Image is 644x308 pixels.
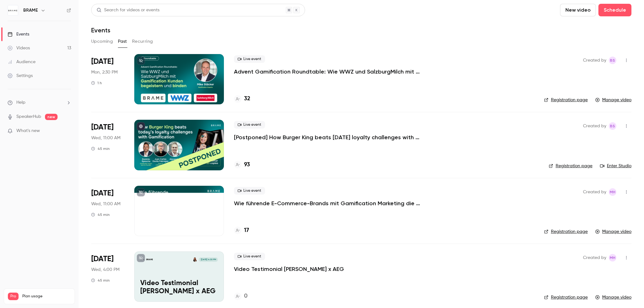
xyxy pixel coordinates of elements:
span: Live event [234,187,265,195]
li: help-dropdown-opener [8,99,71,106]
span: Created by [583,57,606,64]
a: [Postponed] How Burger King beats [DATE] loyalty challenges with Gamification [234,134,423,141]
a: Registration page [544,294,588,300]
a: SpeakerHub [16,113,41,120]
div: Jul 16 Wed, 11:00 AM (Europe/Berlin) [91,120,124,170]
button: Upcoming [91,36,113,47]
p: BRAME [146,258,153,261]
a: Registration page [544,97,588,103]
h4: 17 [244,226,249,235]
span: [DATE] 4:00 PM [199,257,218,262]
span: Wed, 11:00 AM [91,135,120,141]
span: [DATE] [91,122,114,132]
a: Wie führende E-Commerce-Brands mit Gamification Marketing die Kundenfrequenz und den Warenkorb st... [234,200,423,207]
span: MH [610,188,615,196]
p: Video Testimonial [PERSON_NAME] x AEG [140,279,218,296]
span: Merve Marie Hansen [609,254,616,261]
span: new [45,114,58,120]
button: New video [560,4,596,16]
a: Registration page [549,163,592,169]
span: MH [610,254,615,261]
h4: 93 [244,161,250,169]
iframe: Noticeable Trigger [64,128,71,134]
img: Merve Marie Hansen [193,257,197,262]
a: Manage video [595,294,631,300]
div: 45 min [91,146,110,151]
h1: Events [91,26,110,34]
img: BRAME [8,5,18,15]
div: 45 min [91,278,110,283]
div: 1 h [91,80,102,85]
span: Created by [583,254,606,261]
span: Braam Swart [609,57,616,64]
a: Video Testimonial Brame x AEG BRAMEMerve Marie Hansen[DATE] 4:00 PMVideo Testimonial [PERSON_NAME... [134,251,224,302]
a: Manage video [595,228,631,235]
div: Search for videos or events [97,7,159,14]
span: Live event [234,253,265,260]
span: [DATE] [91,254,114,264]
span: Wed, 11:00 AM [91,201,120,207]
span: Wed, 4:00 PM [91,267,119,273]
span: What's new [16,128,40,134]
div: Apr 9 Wed, 11:00 AM (Europe/Berlin) [91,186,124,236]
span: [DATE] [91,188,114,198]
button: Schedule [598,4,631,16]
h4: 0 [244,292,247,300]
div: Sep 22 Mon, 2:30 PM (Europe/Berlin) [91,54,124,104]
button: Recurring [132,36,153,47]
a: 32 [234,95,250,103]
a: 17 [234,226,249,235]
span: Merve Marie Hansen [609,188,616,196]
span: Created by [583,188,606,196]
span: Live event [234,121,265,129]
span: Pro [8,293,19,300]
div: Audience [8,59,36,65]
div: Videos [8,45,30,51]
a: 0 [234,292,247,300]
span: Mon, 2:30 PM [91,69,118,75]
span: Created by [583,122,606,130]
a: Manage video [595,97,631,103]
div: Settings [8,73,33,79]
span: BS [610,57,615,64]
div: 45 min [91,212,110,217]
span: Live event [234,55,265,63]
a: Advent Gamification Roundtable: Wie WWZ und SalzburgMilch mit Gamification Kunden begeistern und ... [234,68,423,75]
h4: 32 [244,95,250,103]
a: Enter Studio [600,163,631,169]
button: Past [118,36,127,47]
h6: BRAME [23,7,38,14]
span: Help [16,99,25,106]
a: Video Testimonial [PERSON_NAME] x AEG [234,265,344,273]
span: [DATE] [91,57,114,67]
span: Braam Swart [609,122,616,130]
div: Events [8,31,29,37]
div: Oct 30 Wed, 4:00 PM (Europe/Zurich) [91,251,124,302]
span: Plan usage [22,294,71,299]
span: BS [610,122,615,130]
a: 93 [234,161,250,169]
a: Registration page [544,228,588,235]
